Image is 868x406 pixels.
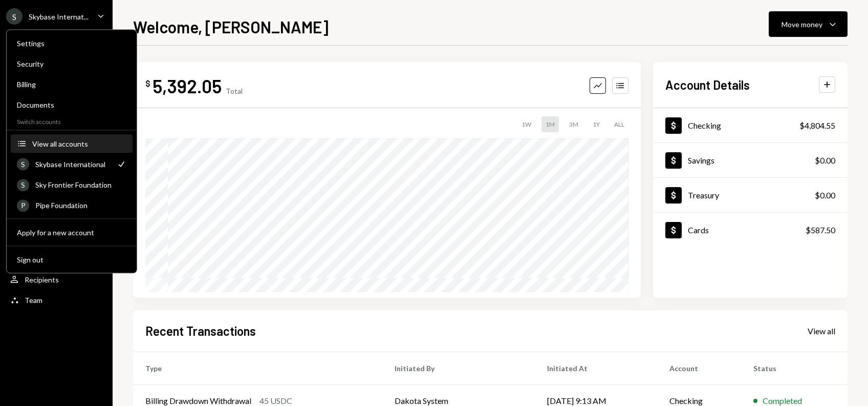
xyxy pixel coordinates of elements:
div: Team [25,296,42,304]
button: Move money [769,11,848,37]
div: 1Y [589,116,604,132]
div: $0.00 [815,189,835,201]
div: Cards [688,225,709,235]
div: 1W [517,116,535,132]
div: Security [17,59,126,68]
div: Recipients [25,275,59,284]
div: View all accounts [32,139,126,148]
div: Checking [688,120,721,130]
div: Pipe Foundation [35,201,126,210]
div: Settings [17,39,126,48]
th: Account [657,352,741,384]
div: $587.50 [806,224,835,236]
div: Billing [17,80,126,89]
th: Initiated At [535,352,657,384]
div: $ [145,78,150,89]
a: PPipe Foundation [11,196,133,214]
div: $4,804.55 [799,119,835,132]
th: Status [741,352,848,384]
div: S [6,8,23,25]
div: Total [226,87,243,95]
div: S [17,158,29,170]
div: $0.00 [815,154,835,167]
button: Sign out [11,251,133,269]
div: Switch accounts [7,116,137,126]
div: Documents [17,100,126,109]
div: Treasury [688,190,719,200]
h2: Account Details [665,76,750,93]
a: Team [6,291,106,309]
a: Documents [11,95,133,114]
a: SSky Frontier Foundation [11,175,133,194]
a: View all [808,325,835,336]
div: Skybase Internat... [29,12,89,21]
a: Cards$587.50 [653,213,848,247]
div: Sky Frontier Foundation [35,180,126,189]
div: 3M [565,116,582,132]
a: Checking$4,804.55 [653,108,848,143]
a: Settings [11,34,133,52]
div: ALL [610,116,628,132]
button: Apply for a new account [11,224,133,242]
a: Security [11,54,133,73]
div: 5,392.05 [153,74,222,97]
a: Savings$0.00 [653,143,848,177]
div: Savings [688,155,714,165]
div: S [17,179,29,191]
th: Initiated By [382,352,535,384]
div: Apply for a new account [17,228,126,237]
th: Type [133,352,382,384]
div: View all [808,326,835,336]
a: Billing [11,75,133,93]
h2: Recent Transactions [145,322,256,339]
div: Move money [782,19,822,30]
h1: Welcome, [PERSON_NAME] [133,16,329,37]
div: Skybase International [35,160,110,169]
button: View all accounts [11,135,133,153]
a: Treasury$0.00 [653,178,848,212]
a: Recipients [6,270,106,289]
div: 1M [541,116,559,132]
div: Sign out [17,255,126,264]
div: P [17,199,29,212]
